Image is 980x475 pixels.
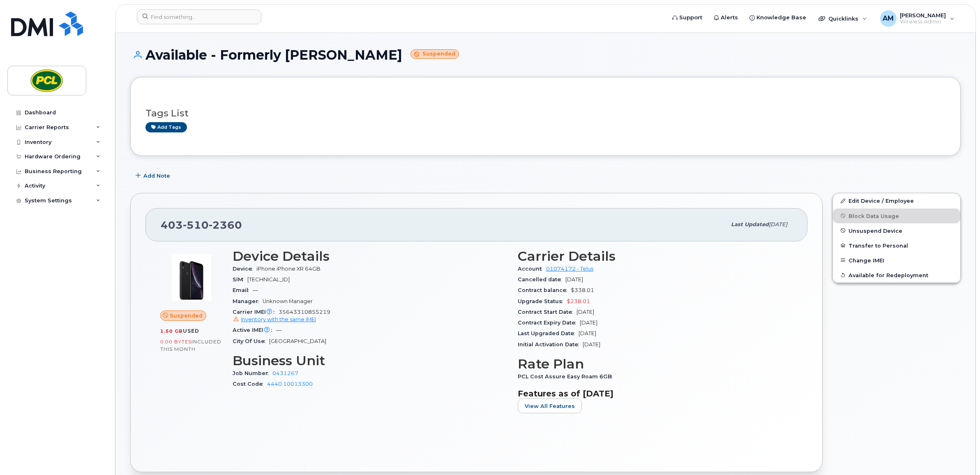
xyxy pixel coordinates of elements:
[849,272,928,278] span: Available for Redeployment
[833,238,960,253] button: Transfer to Personal
[209,219,242,231] span: 2360
[833,223,960,238] button: Unsuspend Device
[269,338,326,344] span: [GEOGRAPHIC_DATA]
[233,276,247,283] span: SIM
[518,373,616,380] span: PCL Cost Assure Easy Roam 6GB
[183,219,209,231] span: 510
[567,298,590,304] span: $238.01
[256,266,321,272] span: iPhone iPhone XR 64GB
[518,298,567,304] span: Upgrade Status
[833,193,960,208] a: Edit Device / Employee
[233,370,272,376] span: Job Number
[233,353,508,368] h3: Business Unit
[145,122,187,132] a: Add tags
[518,287,571,293] span: Contract balance
[518,266,546,272] span: Account
[233,381,267,387] span: Cost Code
[233,327,276,333] span: Active IMEI
[170,312,203,320] span: Suspended
[233,298,263,304] span: Manager
[565,276,583,283] span: [DATE]
[233,309,508,324] span: 35643310855219
[253,287,258,293] span: —
[833,209,960,223] button: Block Data Usage
[580,320,597,326] span: [DATE]
[233,309,279,315] span: Carrier IMEI
[160,339,191,345] span: 0.00 Bytes
[161,219,242,231] span: 403
[518,399,582,413] button: View All Features
[143,172,170,180] span: Add Note
[233,287,253,293] span: Email
[525,402,575,410] span: View All Features
[233,316,316,322] a: Inventory with the same IMEI
[145,108,945,118] h3: Tags List
[518,357,793,371] h3: Rate Plan
[833,268,960,283] button: Available for Redeployment
[518,320,580,326] span: Contract Expiry Date
[518,309,576,315] span: Contract Start Date
[130,168,177,183] button: Add Note
[518,276,565,283] span: Cancelled date
[833,253,960,268] button: Change IMEI
[160,338,221,352] span: included this month
[130,48,961,62] h1: Available - Formerly [PERSON_NAME]
[233,338,269,344] span: City Of Use
[571,287,594,293] span: $338.01
[576,309,594,315] span: [DATE]
[546,266,593,272] a: 01074172 - Telus
[518,389,793,399] h3: Features as of [DATE]
[731,221,769,227] span: Last updated
[233,249,508,264] h3: Device Details
[518,341,583,348] span: Initial Activation Date
[167,253,216,302] img: image20231002-4137094-1d0ktdg.jpeg
[263,298,313,304] span: Unknown Manager
[769,221,787,227] span: [DATE]
[272,370,298,376] a: 0431267
[160,328,183,334] span: 1.50 GB
[247,276,290,283] span: [TECHNICAL_ID]
[849,227,902,234] span: Unsuspend Device
[579,330,596,336] span: [DATE]
[518,330,579,336] span: Last Upgraded Date
[518,249,793,264] h3: Carrier Details
[233,266,256,272] span: Device
[410,49,459,59] small: Suspended
[276,327,281,333] span: —
[183,328,199,334] span: used
[583,341,600,348] span: [DATE]
[267,381,313,387] a: 4440.10013300
[241,316,316,322] span: Inventory with the same IMEI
